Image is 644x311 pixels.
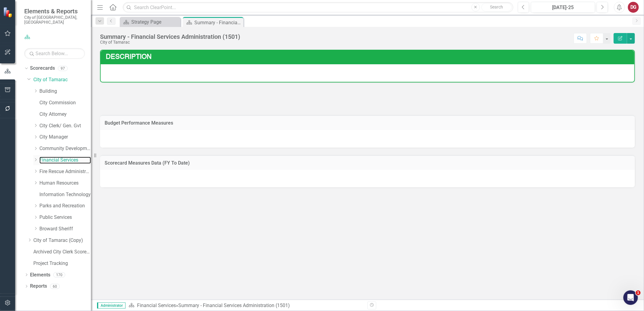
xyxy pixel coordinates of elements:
input: Search Below... [24,48,85,59]
h3: Scorecard Measures Data (FY To Date) [105,160,630,166]
h3: Description [106,53,631,61]
a: Strategy Page [121,18,179,26]
div: [DATE]-25 [533,4,593,11]
div: 60 [50,284,60,289]
a: Information Technology [39,191,91,198]
a: City Clerk/ Gen. Gvt [39,122,91,129]
div: Summary - Financial Services Administration (1501) [194,19,242,26]
a: Financial Services [137,303,176,308]
iframe: Intercom live chat [623,290,638,305]
a: Community Development [39,145,91,152]
a: Building [39,88,91,95]
div: Strategy Page [131,18,179,26]
input: Search ClearPoint... [123,2,513,13]
a: City of Tamarac [33,76,91,83]
a: Fire Rescue Administration [39,168,91,175]
a: Archived City Clerk Scorecard [33,249,91,256]
span: Elements & Reports [24,8,85,15]
button: [DATE]-25 [531,2,595,13]
a: Public Services [39,214,91,221]
a: Elements [30,272,50,279]
div: Summary - Financial Services Administration (1501) [100,33,240,40]
span: 1 [636,290,641,295]
button: DG [628,2,639,13]
a: Scorecards [30,65,55,72]
span: Administrator [97,303,126,309]
div: City of Tamarac [100,40,240,45]
div: 170 [53,272,65,277]
a: City Commission [39,99,91,106]
span: Search [490,5,503,9]
div: Summary - Financial Services Administration (1501) [178,303,290,308]
img: ClearPoint Strategy [3,7,14,18]
a: Human Resources [39,180,91,187]
a: Financial Services [39,157,91,164]
small: City of [GEOGRAPHIC_DATA], [GEOGRAPHIC_DATA] [24,15,85,25]
a: Broward Sheriff [39,226,91,232]
a: Project Tracking [33,260,91,267]
a: City of Tamarac (Copy) [33,237,91,244]
h3: Budget Performance Measures [105,120,630,126]
div: » [129,302,363,309]
a: City Attorney [39,111,91,118]
a: Parks and Recreation [39,202,91,209]
div: 97 [58,66,68,71]
button: Search [481,3,512,12]
a: Reports [30,283,47,290]
a: City Manager [39,134,91,141]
